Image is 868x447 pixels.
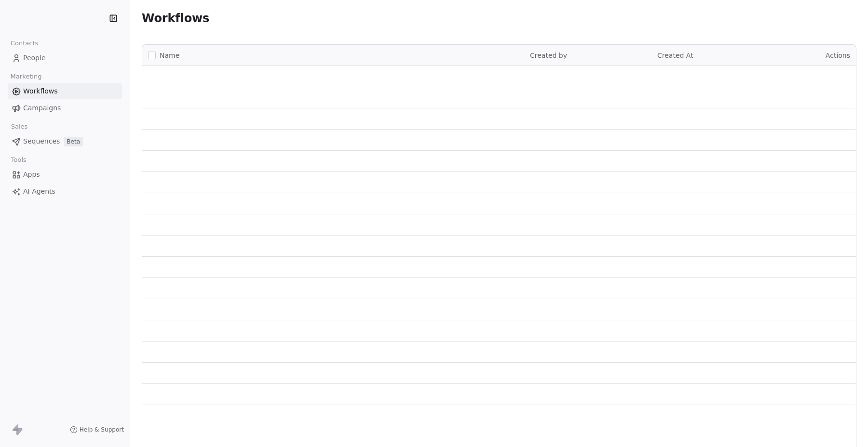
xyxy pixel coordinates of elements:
span: Sales [7,119,32,134]
span: Actions [826,52,850,59]
a: Workflows [8,83,122,99]
span: Marketing [6,69,46,84]
span: Apps [23,170,40,180]
span: Created At [657,52,693,59]
span: Help & Support [80,426,124,434]
span: Campaigns [23,103,61,113]
span: Beta [64,137,83,146]
span: Tools [7,153,30,167]
span: People [23,53,46,63]
span: Created by [530,52,567,59]
a: AI Agents [8,184,122,199]
span: Contacts [6,36,42,51]
span: Workflows [23,86,58,96]
span: AI Agents [23,186,55,197]
a: Help & Support [70,426,124,434]
span: Workflows [142,12,209,25]
a: People [8,50,122,66]
a: Campaigns [8,100,122,116]
span: Sequences [23,136,60,146]
a: Apps [8,167,122,183]
span: Name [160,51,179,61]
a: SequencesBeta [8,133,122,149]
